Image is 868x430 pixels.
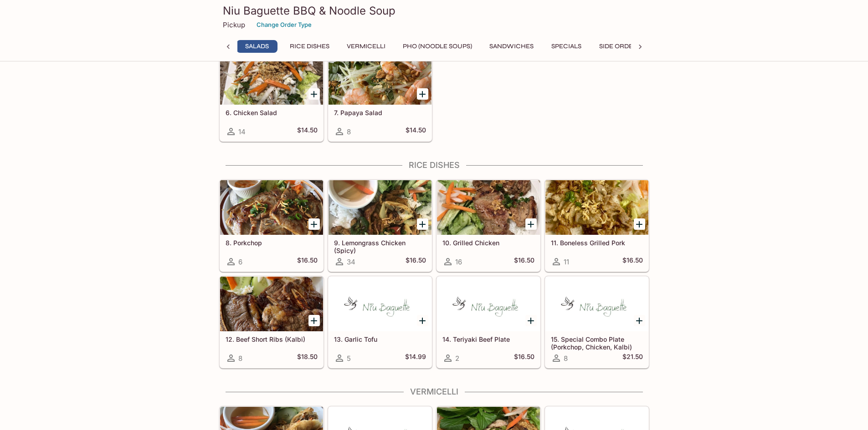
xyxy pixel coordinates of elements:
[329,50,431,105] div: 7. Papaya Salad
[285,40,334,53] button: Rice Dishes
[564,354,568,363] span: 8
[220,50,323,105] div: 6. Chicken Salad
[564,258,569,266] span: 11
[551,239,643,247] h5: 11. Boneless Grilled Pork
[220,180,324,272] a: 8. Porkchop6$16.50
[223,4,646,18] h3: Niu Baguette BBQ & Noodle Soup
[545,276,649,368] a: 15. Special Combo Plate (Porkchop, Chicken, Kalbi)8$21.50
[634,315,645,326] button: Add 15. Special Combo Plate (Porkchop, Chicken, Kalbi)
[622,256,643,267] h5: $16.50
[545,180,649,272] a: 11. Boneless Grilled Pork11$16.50
[220,277,323,331] div: 12. Beef Short Ribs (Kalbi)
[334,109,426,116] h5: 7. Papaya Salad
[334,239,426,254] h5: 9. Lemongrass Chicken (Spicy)
[334,335,426,343] h5: 13. Garlic Tofu
[226,335,318,343] h5: 12. Beef Short Ribs (Kalbi)
[525,218,537,230] button: Add 10. Grilled Chicken
[514,353,534,364] h5: $16.50
[417,218,428,230] button: Add 9. Lemongrass Chicken (Spicy)
[328,180,432,272] a: 9. Lemongrass Chicken (Spicy)34$16.50
[226,239,318,247] h5: 8. Porkchop
[347,354,351,363] span: 5
[551,335,643,350] h5: 15. Special Combo Plate (Porkchop, Chicken, Kalbi)
[484,40,539,53] button: Sandwiches
[437,180,540,272] a: 10. Grilled Chicken16$16.50
[546,40,587,53] button: Specials
[297,256,318,267] h5: $16.50
[219,160,649,170] h4: Rice Dishes
[328,50,432,142] a: 7. Papaya Salad8$14.50
[238,354,242,363] span: 8
[220,50,324,142] a: 6. Chicken Salad14$14.50
[252,18,316,32] button: Change Order Type
[308,88,320,100] button: Add 6. Chicken Salad
[297,126,318,137] h5: $14.50
[308,315,320,326] button: Add 12. Beef Short Ribs (Kalbi)
[308,218,320,230] button: Add 8. Porkchop
[405,353,426,364] h5: $14.99
[398,40,477,53] button: Pho (Noodle Soups)
[226,109,318,116] h5: 6. Chicken Salad
[442,335,534,343] h5: 14. Teriyaki Beef Plate
[525,315,537,326] button: Add 14. Teriyaki Beef Plate
[238,258,242,266] span: 6
[223,20,245,29] p: Pickup
[329,180,431,235] div: 9. Lemongrass Chicken (Spicy)
[594,40,646,53] button: Side Orders
[220,276,324,368] a: 12. Beef Short Ribs (Kalbi)8$18.50
[347,258,355,266] span: 34
[220,180,323,235] div: 8. Porkchop
[442,239,534,247] h5: 10. Grilled Chicken
[417,315,428,326] button: Add 13. Garlic Tofu
[297,353,318,364] h5: $18.50
[622,353,643,364] h5: $21.50
[406,126,426,137] h5: $14.50
[545,180,648,235] div: 11. Boneless Grilled Pork
[347,127,351,136] span: 8
[455,258,462,266] span: 16
[328,276,432,368] a: 13. Garlic Tofu5$14.99
[514,256,534,267] h5: $16.50
[342,40,390,53] button: Vermicelli
[219,387,649,397] h4: Vermicelli
[634,218,645,230] button: Add 11. Boneless Grilled Pork
[545,277,648,331] div: 15. Special Combo Plate (Porkchop, Chicken, Kalbi)
[437,180,540,235] div: 10. Grilled Chicken
[238,127,246,136] span: 14
[329,277,431,331] div: 13. Garlic Tofu
[417,88,428,100] button: Add 7. Papaya Salad
[406,256,426,267] h5: $16.50
[455,354,459,363] span: 2
[437,276,540,368] a: 14. Teriyaki Beef Plate2$16.50
[236,40,277,53] button: Salads
[437,277,540,331] div: 14. Teriyaki Beef Plate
